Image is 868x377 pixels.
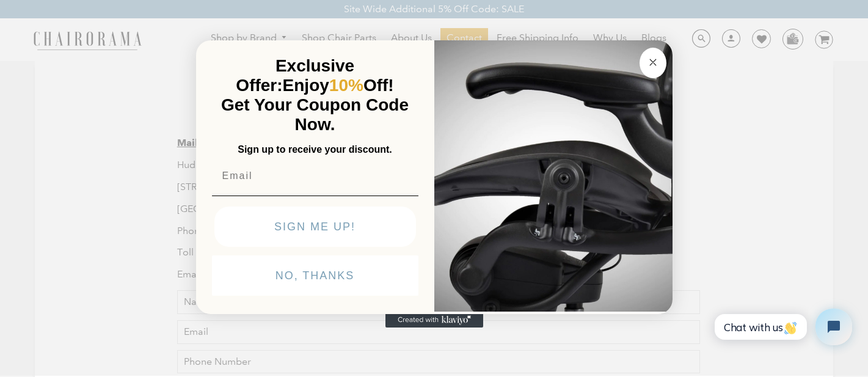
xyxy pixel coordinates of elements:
span: Sign up to receive your discount. [238,144,392,155]
span: Enjoy Off! [283,76,394,95]
span: Get Your Coupon Code Now. [221,95,409,134]
img: underline [212,196,418,196]
button: Close dialog [640,48,666,78]
button: NO, THANKS [212,255,418,296]
iframe: Tidio Chat [701,298,863,356]
img: 92d77583-a095-41f6-84e7-858462e0427a.jpeg [434,38,673,312]
a: Created with Klaviyo - opens in a new tab [385,313,483,328]
input: Email [212,164,418,188]
span: 10% [329,76,363,95]
button: SIGN ME UP! [214,207,416,247]
span: Exclusive Offer: [236,56,354,95]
